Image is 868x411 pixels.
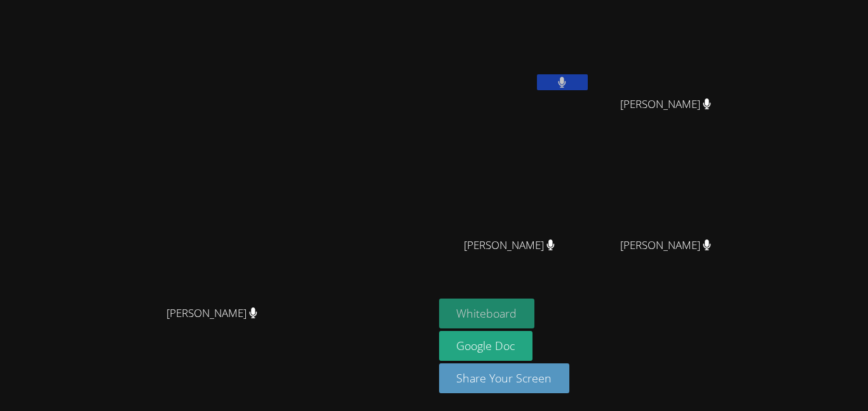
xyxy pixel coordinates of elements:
[439,331,533,361] a: Google Doc
[620,236,711,255] span: [PERSON_NAME]
[439,299,535,328] button: Whiteboard
[166,304,257,323] span: [PERSON_NAME]
[464,236,555,255] span: [PERSON_NAME]
[620,95,711,114] span: [PERSON_NAME]
[439,363,570,393] button: Share Your Screen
